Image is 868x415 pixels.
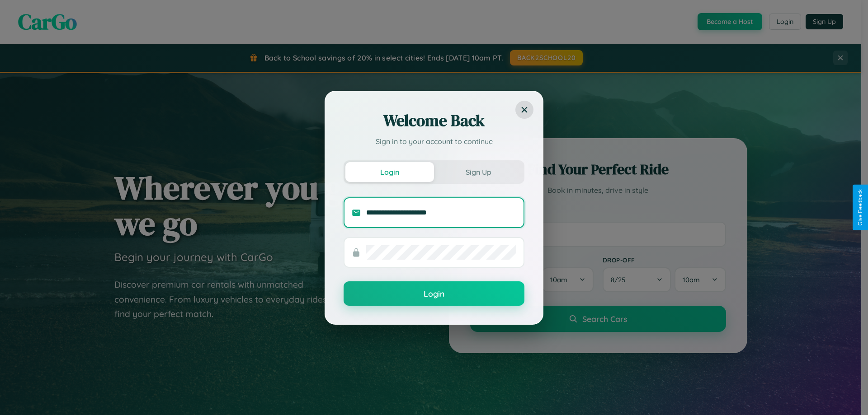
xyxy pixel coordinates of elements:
[344,136,524,147] p: Sign in to your account to continue
[345,162,434,182] button: Login
[344,281,524,306] button: Login
[344,110,524,131] h2: Welcome Back
[434,162,523,182] button: Sign Up
[857,189,863,226] div: Give Feedback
